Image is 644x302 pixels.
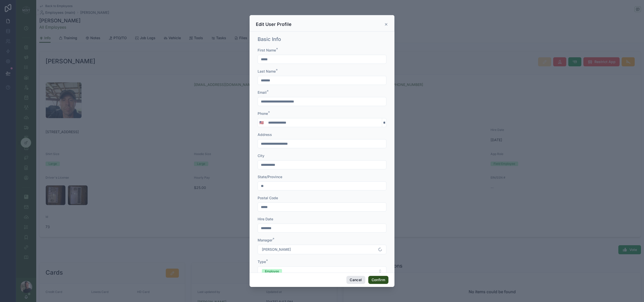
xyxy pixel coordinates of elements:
span: Postal Code [258,196,278,200]
span: Hire Date [258,217,273,221]
h1: Basic Info [258,36,281,43]
span: [PERSON_NAME] [262,247,291,252]
span: Email [258,90,267,94]
span: Manager [258,238,272,242]
span: First Name [258,48,276,52]
h3: Edit User Profile [256,21,292,27]
span: Last Name [258,69,276,73]
span: 🇺🇸 [259,120,264,125]
span: Address [258,132,272,137]
span: Type [258,260,266,264]
button: Select Button [258,266,386,276]
span: State/Province [258,175,282,179]
span: Phone [258,111,268,116]
span: City [258,154,264,158]
button: Cancel [346,276,365,284]
button: Select Button [258,118,265,127]
button: Select Button [258,245,386,254]
div: Employee [265,269,279,274]
button: Confirm [368,276,388,284]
